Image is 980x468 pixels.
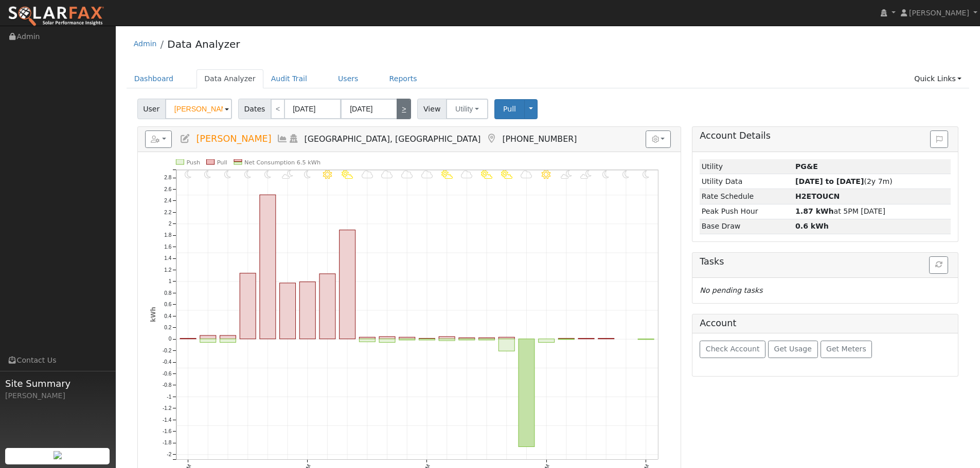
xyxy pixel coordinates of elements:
text: 0.8 [164,290,171,296]
span: Site Summary [5,377,110,390]
input: Select a User [165,99,232,119]
span: [GEOGRAPHIC_DATA], [GEOGRAPHIC_DATA] [305,134,481,144]
img: retrieve [54,451,62,459]
i: No pending tasks [700,286,762,294]
td: at 5PM [DATE] [794,204,951,219]
i: 2PM - MostlyCloudy [461,170,472,179]
i: 1PM - PartlyCloudy [441,170,452,179]
td: Utility [700,159,793,174]
strong: [DATE] to [DATE] [795,177,864,185]
rect: onclick="" [399,339,415,340]
i: 5AM - PartlyCloudy [282,170,293,179]
rect: onclick="" [240,273,256,339]
button: Get Meters [821,341,872,358]
rect: onclick="" [439,337,455,339]
a: Data Analyzer [197,69,263,88]
text: 0 [168,336,171,342]
rect: onclick="" [319,274,335,339]
i: 4PM - PartlyCloudy [501,170,512,179]
i: 11PM - MostlyClear [643,170,650,179]
i: 11AM - MostlyCloudy [401,170,413,179]
span: Check Account [706,345,760,353]
text: 0.2 [164,325,171,330]
text: -1 [167,394,171,400]
rect: onclick="" [439,339,455,341]
a: Quick Links [906,69,969,88]
i: 8PM - PartlyCloudy [580,170,592,179]
a: > [397,99,411,119]
rect: onclick="" [498,339,514,351]
button: Pull [494,99,525,119]
i: 7AM - MostlyClear [323,170,332,179]
text: -0.2 [163,348,172,353]
rect: onclick="" [359,339,375,342]
rect: onclick="" [340,230,355,339]
rect: onclick="" [379,337,395,339]
text: -2 [167,452,171,457]
strong: H [795,192,840,200]
span: [PHONE_NUMBER] [502,134,577,144]
i: 5PM - MostlyCloudy [521,170,532,179]
rect: onclick="" [220,339,236,343]
rect: onclick="" [419,339,435,340]
rect: onclick="" [478,339,494,340]
text: -0.4 [163,360,172,365]
text: -1.6 [163,428,172,434]
rect: onclick="" [459,339,475,340]
i: 9PM - Clear [602,170,610,179]
i: 1AM - Clear [204,170,211,179]
text: 1.8 [164,233,171,238]
td: Utility Data [700,174,793,189]
button: Issue History [930,130,948,148]
span: [PERSON_NAME] [196,134,271,144]
text: 2.4 [164,198,171,203]
td: Base Draw [700,219,793,234]
strong: 0.6 kWh [795,222,829,230]
rect: onclick="" [539,339,555,343]
a: Audit Trail [263,69,315,88]
text: 2 [168,221,171,227]
a: Edit User (27942) [180,134,191,144]
a: Users [330,69,366,88]
text: Push [186,159,200,166]
button: Get Usage [768,341,818,358]
rect: onclick="" [299,282,315,339]
strong: 1.87 kWh [795,207,834,215]
text: 1.2 [164,267,171,273]
i: 12AM - Clear [185,170,192,179]
rect: onclick="" [220,335,236,339]
button: Utility [446,99,488,119]
text: 2.6 [164,186,171,192]
rect: onclick="" [359,338,375,339]
text: 2.2 [164,210,171,215]
span: [PERSON_NAME] [909,9,969,17]
rect: onclick="" [399,338,415,339]
text: -0.6 [163,371,172,377]
a: Map [486,134,497,144]
a: Dashboard [127,69,182,88]
button: Check Account [700,341,765,358]
i: 10PM - Clear [622,170,630,179]
text: 0.6 [164,302,171,307]
i: 7PM - PartlyCloudy [561,170,572,179]
button: Refresh [929,256,948,274]
rect: onclick="" [459,338,475,339]
i: 2AM - Clear [224,170,231,179]
span: (2y 7m) [795,177,893,185]
text: 1 [168,278,171,284]
span: Get Usage [774,345,812,353]
i: 6AM - MostlyClear [304,170,311,179]
text: Pull [217,159,227,166]
rect: onclick="" [478,338,494,339]
rect: onclick="" [200,335,216,339]
text: Net Consumption 6.5 kWh [244,159,320,166]
i: 3PM - PartlyCloudy [481,170,492,179]
text: -1.8 [163,440,172,446]
a: Multi-Series Graph [277,134,288,144]
text: -1.4 [163,417,172,423]
h5: Account [700,318,736,328]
